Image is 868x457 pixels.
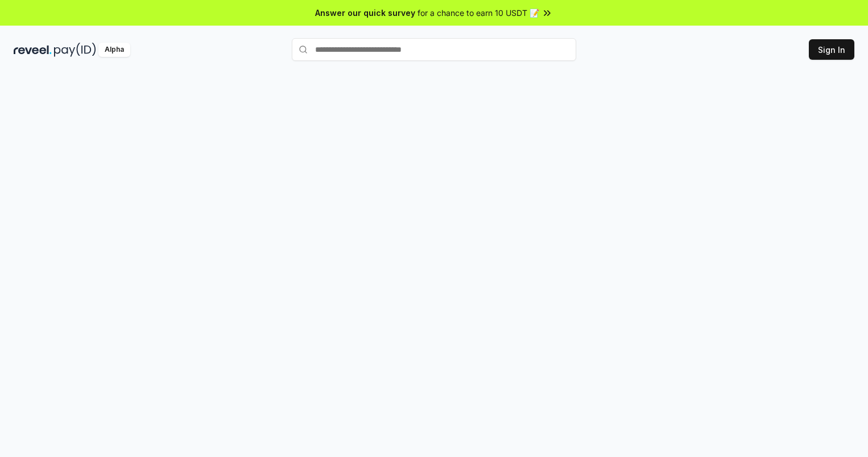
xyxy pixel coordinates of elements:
span: for a chance to earn 10 USDT 📝 [418,7,539,19]
button: Sign In [809,39,854,60]
img: pay_id [54,43,96,57]
span: Answer our quick survey [315,7,415,19]
div: Alpha [98,43,130,57]
img: reveel_dark [14,43,52,57]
